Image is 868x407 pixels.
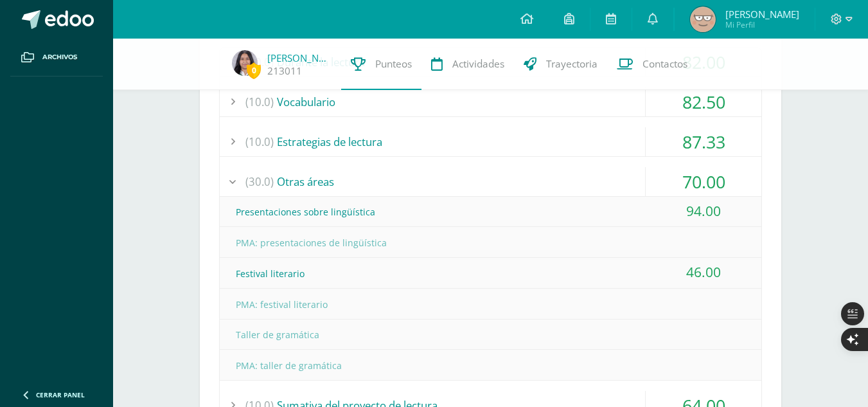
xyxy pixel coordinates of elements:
[267,64,302,78] a: 213011
[514,39,607,90] a: Trayectoria
[725,8,799,21] span: [PERSON_NAME]
[642,57,687,71] span: Contactos
[690,6,716,32] img: 4f584a23ab57ed1d5ae0c4d956f68ee2.png
[341,39,421,90] a: Punteos
[220,351,761,380] div: PMA: taller de gramática
[220,228,761,257] div: PMA: presentaciones de lingüística
[646,167,761,196] div: 70.00
[220,290,761,319] div: PMA: festival literario
[220,127,761,156] div: Estrategias de lectura
[220,197,761,226] div: Presentaciones sobre lingüística
[220,320,761,349] div: Taller de gramática
[646,197,761,226] div: 94.00
[452,57,504,71] span: Actividades
[247,62,261,78] span: 0
[232,50,258,76] img: ce4f15759383523c6362ed3abaa7df91.png
[245,127,274,156] span: (10.0)
[546,57,598,71] span: Trayectoria
[36,390,85,399] span: Cerrar panel
[245,87,274,116] span: (10.0)
[421,39,514,90] a: Actividades
[646,87,761,116] div: 82.50
[10,39,103,77] a: Archivos
[42,52,77,62] span: Archivos
[646,127,761,156] div: 87.33
[646,258,761,287] div: 46.00
[375,57,412,71] span: Punteos
[220,259,761,288] div: Festival literario
[220,167,761,196] div: Otras áreas
[267,51,332,64] a: [PERSON_NAME]
[607,39,697,90] a: Contactos
[245,167,274,196] span: (30.0)
[725,19,799,30] span: Mi Perfil
[220,87,761,116] div: Vocabulario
